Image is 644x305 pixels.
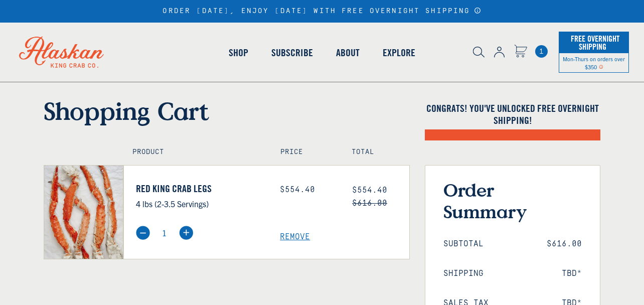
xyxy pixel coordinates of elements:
[535,45,548,58] a: Cart
[136,183,265,195] a: Red King Crab Legs
[474,7,481,14] a: Announcement Bar Modal
[568,31,619,54] span: Free Overnight Shipping
[325,24,371,81] a: About
[280,185,337,195] div: $554.40
[132,148,259,157] h4: Product
[136,197,265,210] p: 4 lbs (2-3.5 Servings)
[563,55,625,70] span: Mon-Thurs on orders over $350
[163,7,481,16] div: ORDER [DATE], ENJOY [DATE] WITH FREE OVERNIGHT SHIPPING
[547,239,582,249] span: $616.00
[514,45,527,59] a: Cart
[260,24,325,81] a: Subscribe
[599,63,603,70] span: Shipping Notice Icon
[443,239,484,249] span: Subtotal
[5,23,118,82] img: Alaskan King Crab Co. logo
[44,96,410,125] h1: Shopping Cart
[371,24,427,81] a: Explore
[179,226,193,240] img: plus
[535,45,548,58] span: 1
[494,47,505,58] img: account
[443,179,582,222] h3: Order Summary
[425,102,600,126] h4: Congrats! You've unlocked FREE OVERNIGHT SHIPPING!
[280,232,409,242] a: Remove
[473,47,485,58] img: search
[352,148,401,157] h4: Total
[352,199,387,208] s: $616.00
[44,166,123,259] img: Red King Crab Legs - 4 lbs (2-3.5 Servings)
[352,186,387,195] span: $554.40
[443,269,484,278] span: Shipping
[280,148,330,157] h4: Price
[217,24,260,81] a: Shop
[136,226,150,240] img: minus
